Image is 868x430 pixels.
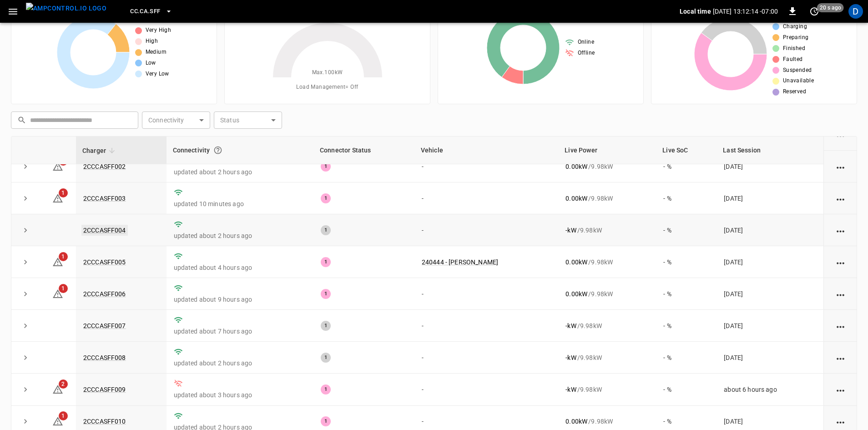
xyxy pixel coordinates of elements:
div: action cell options [835,417,846,426]
span: 2 [59,379,68,389]
div: action cell options [835,385,846,394]
td: [DATE] [717,214,823,246]
span: 1 [59,284,68,293]
div: Connectivity [173,142,307,158]
a: 1 [52,290,63,297]
p: 0.00 kW [565,417,587,426]
button: expand row [19,160,32,173]
a: 2 [52,385,63,393]
td: about 6 hours ago [717,374,823,405]
a: 2CCCASFF006 [83,290,126,298]
div: action cell options [835,321,846,330]
td: [DATE] [717,246,823,278]
div: action cell options [835,289,846,298]
a: 1 [52,194,63,202]
p: - kW [565,385,576,394]
th: Live SoC [656,137,717,164]
div: / 9.98 kW [565,385,649,394]
p: - kW [565,321,576,330]
span: Finished [783,44,805,53]
div: / 9.98 kW [565,258,649,267]
span: Reserved [783,87,806,96]
button: expand row [19,255,32,269]
span: Unavailable [783,76,814,86]
td: - % [656,151,717,182]
span: Very High [146,26,172,35]
span: 1 [59,188,68,197]
a: 2CCCASFF008 [83,354,126,361]
p: 0.00 kW [565,258,587,267]
button: expand row [19,192,32,205]
td: - % [656,374,717,405]
th: Connector Status [313,137,414,164]
td: - % [656,214,717,246]
div: action cell options [835,130,846,139]
span: Charger [82,145,118,156]
div: 1 [321,225,331,235]
p: Local time [680,7,711,16]
td: - [414,310,558,342]
td: - [414,214,558,246]
div: 1 [321,384,331,395]
span: CC.CA.SFF [130,6,160,17]
p: updated about 2 hours ago [174,167,306,177]
a: 2CCCASFF004 [81,225,128,236]
td: [DATE] [717,151,823,182]
span: Suspended [783,66,812,75]
a: 240444 - [PERSON_NAME] [422,258,498,266]
button: expand row [19,319,32,333]
span: 20 s ago [817,3,844,12]
div: action cell options [835,162,846,171]
td: - [414,278,558,310]
a: 2CCCASFF002 [83,163,126,170]
td: [DATE] [717,310,823,342]
p: updated 10 minutes ago [174,199,306,208]
span: 1 [59,411,68,420]
span: 1 [59,252,68,261]
span: Very Low [146,70,169,79]
span: Faulted [783,55,803,64]
td: - [414,374,558,405]
div: / 9.98 kW [565,162,649,171]
div: 1 [321,321,331,331]
p: updated about 7 hours ago [174,327,306,336]
button: Connection between the charger and our software. [210,142,226,158]
p: updated about 9 hours ago [174,295,306,304]
span: Low [146,59,156,68]
p: 0.00 kW [565,162,587,171]
div: / 9.98 kW [565,353,649,362]
a: 2CCCASFF009 [83,386,126,393]
p: - kW [565,226,576,235]
th: Live Power [558,137,656,164]
div: 1 [321,353,331,363]
a: 1 [52,417,63,425]
p: 0.00 kW [565,194,587,203]
td: - [414,342,558,374]
p: updated about 2 hours ago [174,231,306,240]
p: 0.00 kW [565,289,587,298]
span: Load Management = Off [296,83,358,92]
p: [DATE] 13:12:14 -07:00 [713,7,778,16]
div: profile-icon [848,4,863,19]
div: 1 [321,289,331,299]
span: Online [578,38,594,47]
div: 1 [321,162,331,172]
button: expand row [19,383,32,396]
td: [DATE] [717,182,823,214]
div: 1 [321,416,331,426]
span: Medium [146,48,167,57]
div: 1 [321,193,331,203]
div: 1 [321,257,331,267]
th: Last Session [717,137,823,164]
span: Max. 100 kW [312,68,343,77]
img: ampcontrol.io logo [26,3,106,14]
div: action cell options [835,353,846,362]
td: [DATE] [717,342,823,374]
td: - % [656,182,717,214]
span: Charging [783,22,807,31]
td: [DATE] [717,278,823,310]
div: action cell options [835,226,846,235]
span: Preparing [783,33,809,42]
span: High [146,37,158,46]
div: / 9.98 kW [565,226,649,235]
